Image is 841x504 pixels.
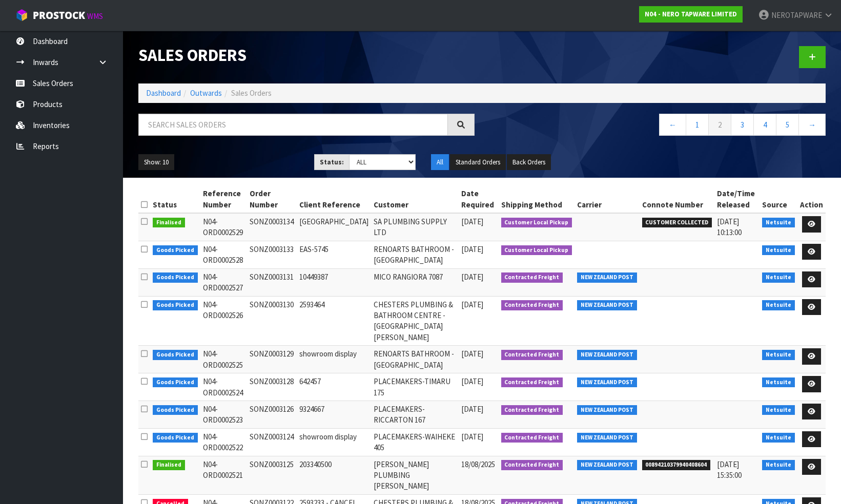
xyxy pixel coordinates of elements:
a: Dashboard [146,88,181,98]
th: Carrier [575,185,640,213]
td: RENOARTS BATHROOM - [GEOGRAPHIC_DATA] [371,241,459,268]
span: Goods Picked [153,272,198,283]
span: Sales Orders [231,88,272,98]
span: Finalised [153,218,185,228]
span: [DATE] [461,376,483,386]
span: Goods Picked [153,433,198,443]
th: Date/Time Released [714,185,760,213]
td: SONZ0003124 [247,428,297,456]
span: NEW ZEALAND POST [577,405,637,415]
span: Netsuite [762,460,795,470]
td: [PERSON_NAME] PLUMBING [PERSON_NAME] [371,456,459,494]
a: 3 [731,114,754,136]
td: SONZ0003133 [247,241,297,268]
button: Standard Orders [450,154,506,171]
span: Netsuite [762,377,795,388]
td: SONZ0003125 [247,456,297,494]
td: [GEOGRAPHIC_DATA] [297,213,371,241]
td: PLACEMAKERS-RICCARTON 167 [371,401,459,428]
button: Show: 10 [138,154,174,171]
th: Shipping Method [499,185,575,213]
strong: N04 - NERO TAPWARE LIMITED [645,10,737,18]
strong: Status: [320,158,344,166]
span: NEROTAPWARE [771,10,822,20]
td: SONZ0003130 [247,296,297,346]
span: [DATE] 15:35:00 [717,459,742,480]
a: Outwards [190,88,222,98]
span: 18/08/2025 [461,459,495,469]
span: 00894210379940408604 [642,460,711,470]
th: Action [797,185,826,213]
span: [DATE] [461,217,483,226]
td: N04-ORD0002521 [200,456,247,494]
a: → [798,114,826,136]
td: showroom display [297,428,371,456]
span: Goods Picked [153,300,198,310]
td: showroom display [297,346,371,373]
a: ← [659,114,686,136]
span: ProStock [33,9,85,22]
td: 203340500 [297,456,371,494]
span: Contracted Freight [501,300,563,310]
a: 1 [686,114,709,136]
span: Netsuite [762,300,795,310]
td: N04-ORD0002522 [200,428,247,456]
th: Customer [371,185,459,213]
a: 5 [776,114,799,136]
span: Goods Picked [153,245,198,256]
span: NEW ZEALAND POST [577,460,637,470]
span: [DATE] [461,349,483,359]
button: Back Orders [507,154,551,171]
span: Contracted Freight [501,460,563,470]
td: N04-ORD0002528 [200,241,247,268]
td: PLACEMAKERS-WAIHEKE 405 [371,428,459,456]
td: N04-ORD0002526 [200,296,247,346]
span: Goods Picked [153,405,198,415]
td: N04-ORD0002525 [200,346,247,373]
span: NEW ZEALAND POST [577,272,637,283]
span: Customer Local Pickup [501,245,572,256]
span: Contracted Freight [501,377,563,388]
span: [DATE] 10:13:00 [717,217,742,237]
span: Netsuite [762,433,795,443]
span: Goods Picked [153,377,198,388]
td: 10449387 [297,268,371,296]
td: EAS-5745 [297,241,371,268]
td: 9324667 [297,401,371,428]
span: [DATE] [461,300,483,309]
td: SONZ0003126 [247,401,297,428]
th: Client Reference [297,185,371,213]
td: SONZ0003129 [247,346,297,373]
td: SONZ0003131 [247,268,297,296]
span: Netsuite [762,245,795,256]
span: NEW ZEALAND POST [577,300,637,310]
span: Contracted Freight [501,350,563,360]
td: PLACEMAKERS-TIMARU 175 [371,373,459,401]
span: Netsuite [762,272,795,283]
th: Status [150,185,200,213]
a: 4 [753,114,776,136]
td: N04-ORD0002523 [200,401,247,428]
th: Date Required [459,185,499,213]
button: All [431,154,449,171]
span: Finalised [153,460,185,470]
td: 642457 [297,373,371,401]
h1: Sales Orders [138,46,475,65]
span: CUSTOMER COLLECTED [642,218,712,228]
span: [DATE] [461,272,483,282]
span: NEW ZEALAND POST [577,377,637,388]
span: Netsuite [762,405,795,415]
span: Contracted Freight [501,272,563,283]
span: NEW ZEALAND POST [577,350,637,360]
td: N04-ORD0002527 [200,268,247,296]
span: [DATE] [461,404,483,414]
td: N04-ORD0002529 [200,213,247,241]
td: SONZ0003128 [247,373,297,401]
th: Connote Number [640,185,715,213]
td: N04-ORD0002524 [200,373,247,401]
th: Order Number [247,185,297,213]
input: Search sales orders [138,114,448,136]
span: Goods Picked [153,350,198,360]
td: 2593464 [297,296,371,346]
img: cube-alt.png [15,9,28,22]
